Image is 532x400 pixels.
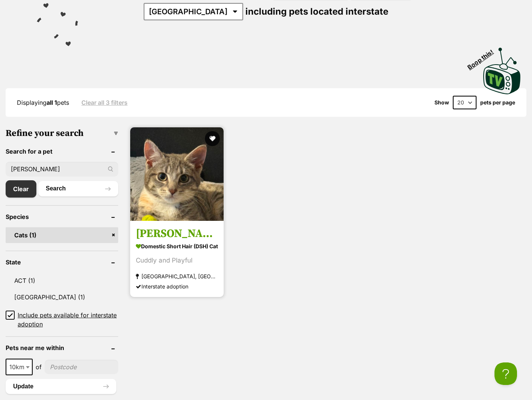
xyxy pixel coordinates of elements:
[6,180,36,198] a: Clear
[136,271,218,281] strong: [GEOGRAPHIC_DATA], [GEOGRAPHIC_DATA]
[6,362,32,372] span: 10km
[6,227,118,243] a: Cats (1)
[18,311,118,329] span: Include pets available for interstate adoption
[6,213,118,220] header: Species
[6,379,116,394] button: Update
[6,162,118,176] input: Toby
[38,181,118,196] button: Search
[466,44,501,71] span: Boop this!
[47,99,57,106] strong: all 1
[6,128,118,139] h3: Refine your search
[130,221,224,297] a: [PERSON_NAME] Domestic Short Hair (DSH) Cat Cuddly and Playful [GEOGRAPHIC_DATA], [GEOGRAPHIC_DAT...
[136,226,218,241] h3: [PERSON_NAME]
[494,362,517,385] iframe: Help Scout Beacon - Open
[483,48,521,94] img: PetRescue TV logo
[434,100,449,106] span: Show
[6,359,33,375] span: 10km
[45,360,118,374] input: postcode
[205,131,220,146] button: favourite
[483,41,521,96] a: Boop this!
[6,289,118,305] a: [GEOGRAPHIC_DATA] (1)
[36,362,42,371] span: of
[136,241,218,252] strong: Domestic Short Hair (DSH) Cat
[6,259,118,266] header: State
[17,99,69,106] span: Displaying pets
[81,99,128,106] a: Clear all 3 filters
[6,311,118,329] a: Include pets available for interstate adoption
[245,6,388,17] span: including pets located interstate
[130,127,224,221] img: Camie - Domestic Short Hair (DSH) Cat
[480,100,515,106] label: pets per page
[6,148,118,155] header: Search for a pet
[136,281,218,291] div: Interstate adoption
[1,1,7,7] img: consumer-privacy-logo.png
[6,273,118,288] a: ACT (1)
[6,344,118,351] header: Pets near me within
[136,255,218,266] div: Cuddly and Playful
